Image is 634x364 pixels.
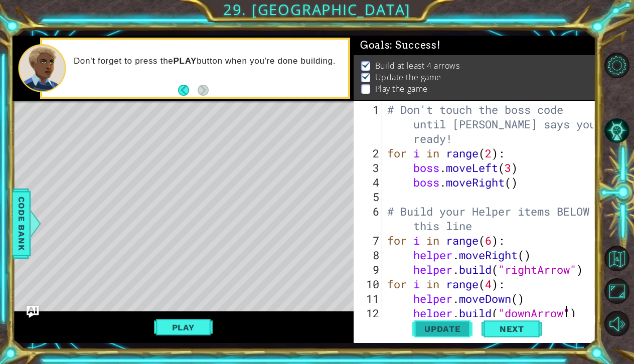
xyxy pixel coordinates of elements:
button: Back [178,85,198,96]
div: 12 [356,306,382,320]
span: : Success! [390,39,440,51]
p: Update the game [375,72,441,83]
p: Don't forget to press the button when you're done building. [74,56,341,67]
p: Build at least 4 arrows [375,60,460,71]
div: 1 [356,102,382,146]
div: 2 [356,146,382,160]
span: Code Bank [14,193,30,254]
button: Next [482,317,542,341]
button: Back to Map [604,246,630,271]
div: 8 [356,248,382,262]
a: Back to Map [605,242,634,274]
div: 5 [356,190,382,204]
button: Next [198,85,209,96]
span: Next [490,324,534,334]
button: Maximize Browser [604,278,630,304]
button: AI Hint [604,118,630,143]
button: Mute [604,311,630,336]
strong: PLAY [174,56,197,66]
div: 10 [356,277,382,291]
div: 7 [356,233,382,248]
div: 6 [356,204,382,233]
div: 11 [356,291,382,306]
span: Update [414,324,471,334]
img: Check mark for checkbox [361,60,371,68]
button: Ask AI [27,306,39,318]
p: Play the game [375,83,428,94]
div: 3 [356,160,382,175]
button: Level Options [604,53,630,78]
div: 9 [356,262,382,277]
span: Goals [360,39,440,52]
img: Check mark for checkbox [361,72,371,80]
button: Play [154,318,213,337]
div: 4 [356,175,382,190]
button: Update [412,317,472,341]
